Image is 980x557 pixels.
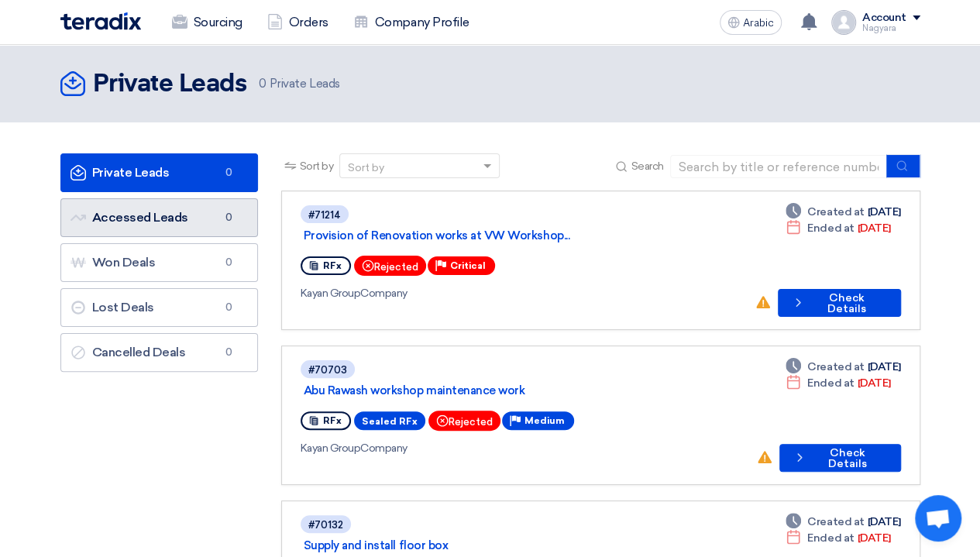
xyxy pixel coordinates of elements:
[779,444,901,472] button: Check Details
[857,222,890,235] font: [DATE]
[915,495,961,542] div: Open chat
[304,229,569,242] font: Provision of Renovation works at VW Workshop...
[270,77,340,91] font: Private Leads
[720,10,782,35] button: Arabic
[449,416,493,428] font: Rejected
[743,16,774,29] font: Arabic
[259,77,266,91] font: 0
[225,256,232,268] font: 0
[360,442,407,455] font: Company
[827,446,866,470] font: Check Details
[93,72,247,97] font: Private Leads
[670,155,887,178] input: Search by title or reference number
[827,291,866,315] font: Check Details
[92,165,170,180] font: Private Leads
[807,376,854,390] font: Ended at
[194,15,242,29] font: Sourcing
[225,301,232,313] font: 0
[289,15,328,29] font: Orders
[60,198,258,237] a: Accessed Leads0
[857,531,890,545] font: [DATE]
[160,5,255,40] a: Sourcing
[831,10,856,35] img: profile_test.png
[304,538,449,552] font: Supply and install floor box
[807,222,854,235] font: Ended at
[778,289,901,317] button: Check Details
[92,210,188,225] font: Accessed Leads
[450,260,486,271] font: Critical
[225,211,232,223] font: 0
[807,515,864,528] font: Created at
[862,23,896,33] font: Nagyara
[60,333,258,372] a: Cancelled Deals0
[255,5,341,40] a: Orders
[304,229,691,242] a: Provision of Renovation works at VW Workshop...
[807,531,854,545] font: Ended at
[300,160,334,173] font: Sort by
[92,255,156,270] font: Won Deals
[308,209,341,221] font: #71214
[225,167,232,178] font: 0
[308,519,343,531] font: #70132
[631,160,663,173] font: Search
[524,415,565,426] font: Medium
[360,287,407,300] font: Company
[301,287,361,300] font: Kayan Group
[323,260,342,271] font: RFx
[301,442,361,455] font: Kayan Group
[323,415,342,426] font: RFx
[304,538,691,552] a: Supply and install floor box
[348,161,384,174] font: Sort by
[807,205,864,218] font: Created at
[867,205,900,218] font: [DATE]
[60,153,258,192] a: Private Leads0
[308,364,347,376] font: #70703
[60,12,141,30] img: Teradix logo
[374,261,418,273] font: Rejected
[60,243,258,282] a: Won Deals0
[304,383,691,397] a: Abu Rawash workshop maintenance work
[92,300,154,315] font: Lost Deals
[92,345,186,359] font: Cancelled Deals
[867,515,900,528] font: [DATE]
[304,383,525,397] font: Abu Rawash workshop maintenance work
[362,416,418,427] font: Sealed RFx
[867,360,900,373] font: [DATE]
[807,360,864,373] font: Created at
[60,288,258,327] a: Lost Deals0
[375,15,469,29] font: Company Profile
[857,376,890,390] font: [DATE]
[225,346,232,358] font: 0
[862,11,906,24] font: Account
